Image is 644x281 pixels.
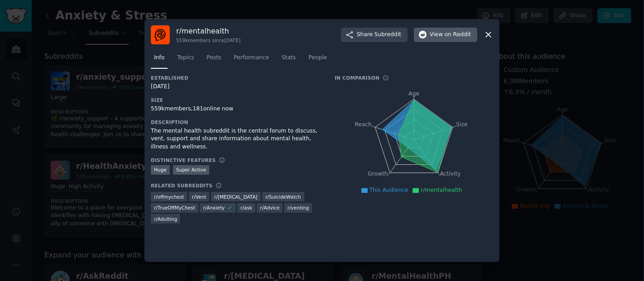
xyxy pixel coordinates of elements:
[151,165,170,175] div: Huge
[355,121,372,127] tspan: Reach
[176,37,240,43] div: 559k members since [DATE]
[151,119,322,125] h3: Description
[151,83,322,91] div: [DATE]
[154,194,184,200] span: r/ offmychest
[176,26,240,36] h3: r/ mentalhealth
[151,75,322,81] h3: Established
[445,31,471,39] span: on Reddit
[154,205,195,211] span: r/ TrueOffMyChest
[265,194,301,200] span: r/ SuicideWatch
[154,54,164,62] span: Info
[240,205,252,211] span: r/ ask
[151,157,216,163] h3: Distinctive Features
[151,25,170,44] img: mentalhealth
[151,182,212,189] h3: Related Subreddits
[174,51,197,69] a: Topics
[234,54,269,62] span: Performance
[456,121,467,127] tspan: Size
[151,105,322,113] div: 559k members, 181 online now
[308,54,327,62] span: People
[357,31,401,39] span: Share
[370,187,409,193] span: This Audience
[375,31,401,39] span: Subreddit
[421,187,462,193] span: r/mentalhealth
[368,171,388,177] tspan: Growth
[335,75,380,81] h3: In Comparison
[173,165,210,175] div: Super Active
[282,54,296,62] span: Stats
[151,97,322,103] h3: Size
[414,28,477,42] button: Viewon Reddit
[192,194,206,200] span: r/ Vent
[151,51,168,69] a: Info
[440,171,461,177] tspan: Activity
[207,54,221,62] span: Posts
[409,90,419,97] tspan: Age
[260,205,279,211] span: r/ Advice
[430,31,471,39] span: View
[341,28,408,42] button: ShareSubreddit
[177,54,194,62] span: Topics
[231,51,272,69] a: Performance
[203,51,224,69] a: Posts
[154,216,177,222] span: r/ Adulting
[288,205,309,211] span: r/ venting
[279,51,299,69] a: Stats
[214,194,258,200] span: r/ [MEDICAL_DATA]
[203,205,225,211] span: r/ Anxiety
[305,51,330,69] a: People
[151,127,322,151] div: The mental health subreddit is the central forum to discuss, vent, support and share information ...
